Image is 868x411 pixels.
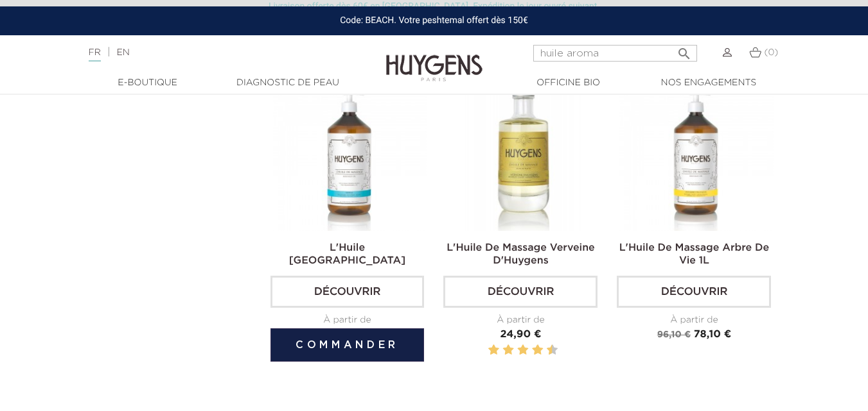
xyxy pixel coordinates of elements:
img: Huygens [386,34,483,83]
label: 9 [544,342,546,358]
i:  [677,42,692,58]
span: 96,10 € [657,330,691,339]
div: À partir de [443,314,598,327]
a: Découvrir [617,276,771,308]
a: Nos engagements [644,76,773,90]
img: L'Huile De Massage Arbre De... [619,77,774,231]
label: 6 [520,342,526,358]
a: Officine Bio [504,76,633,90]
a: Découvrir [270,276,425,308]
div: À partir de [617,314,771,327]
label: 5 [515,342,517,358]
label: 10 [549,342,556,358]
a: L'Huile De Massage Arbre De Vie 1L [619,243,770,266]
label: 8 [535,342,541,358]
div: | [82,45,352,60]
label: 3 [500,342,502,358]
label: 4 [505,342,511,358]
span: 78,10 € [694,330,731,340]
a: FR [89,48,101,62]
a: E-Boutique [84,76,212,90]
a: L'Huile [GEOGRAPHIC_DATA] [289,243,406,266]
button: Commander [270,328,425,362]
input: Rechercher [533,45,697,62]
span: 24,90 € [500,330,542,340]
label: 7 [529,342,531,358]
a: L'Huile De Massage Verveine D'Huygens [447,243,595,266]
a: EN [116,48,129,57]
a: Diagnostic de peau [224,76,352,90]
label: 1 [486,342,488,358]
div: À partir de [270,314,425,327]
span: (0) [764,48,778,57]
button:  [673,41,696,58]
a: Découvrir [443,276,598,308]
img: L'HUILE DE MASSAGE 100ml VERVEINE D'HUYG [446,77,600,231]
label: 2 [491,342,497,358]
